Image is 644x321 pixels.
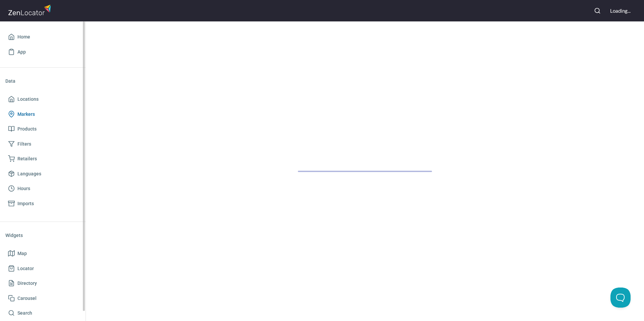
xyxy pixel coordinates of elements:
a: Locator [5,261,80,276]
span: Languages [17,170,41,178]
iframe: Toggle Customer Support [610,288,631,308]
a: Carousel [5,291,80,306]
div: Loading... [610,7,631,14]
li: Data [5,73,80,89]
a: Search [5,306,80,321]
button: Search [590,3,605,18]
span: Search [17,309,32,317]
span: Retailers [17,155,37,163]
span: Products [17,125,37,133]
a: App [5,45,80,60]
span: Filters [17,140,31,148]
span: Carousel [17,294,37,303]
span: App [17,48,26,56]
a: Directory [5,276,80,291]
a: Retailers [5,151,80,166]
a: Products [5,122,80,137]
a: Locations [5,92,80,107]
span: Markers [17,110,35,118]
span: Directory [17,279,37,288]
span: Hours [17,184,30,193]
img: zenlocator [8,3,53,17]
span: Home [17,33,30,41]
a: Home [5,29,80,45]
span: Map [17,249,27,258]
a: Languages [5,166,80,181]
a: Hours [5,181,80,196]
span: Locations [17,95,39,103]
li: Widgets [5,227,80,243]
a: Markers [5,107,80,122]
a: Map [5,246,80,261]
span: Locator [17,264,34,273]
a: Filters [5,137,80,152]
span: Imports [17,199,34,208]
a: Imports [5,196,80,211]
